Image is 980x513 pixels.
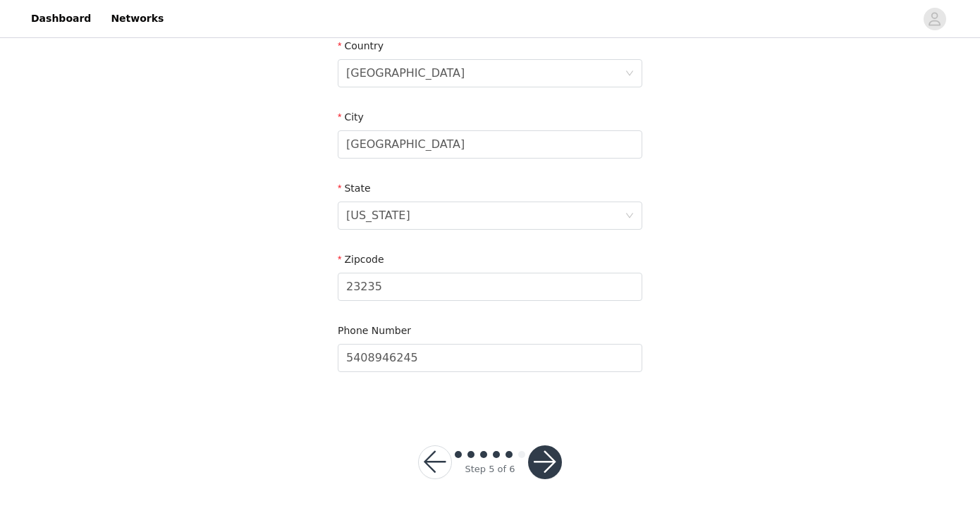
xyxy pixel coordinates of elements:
label: Zipcode [338,254,384,265]
div: United States [346,60,465,87]
div: avatar [928,8,941,30]
a: Dashboard [23,3,99,35]
label: Phone Number [338,325,411,336]
a: Networks [102,3,172,35]
label: Country [338,40,384,51]
label: State [338,183,371,194]
div: Virginia [346,202,410,229]
label: City [338,111,364,123]
div: Step 5 of 6 [465,462,515,476]
i: icon: down [625,211,634,221]
i: icon: down [625,69,634,79]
